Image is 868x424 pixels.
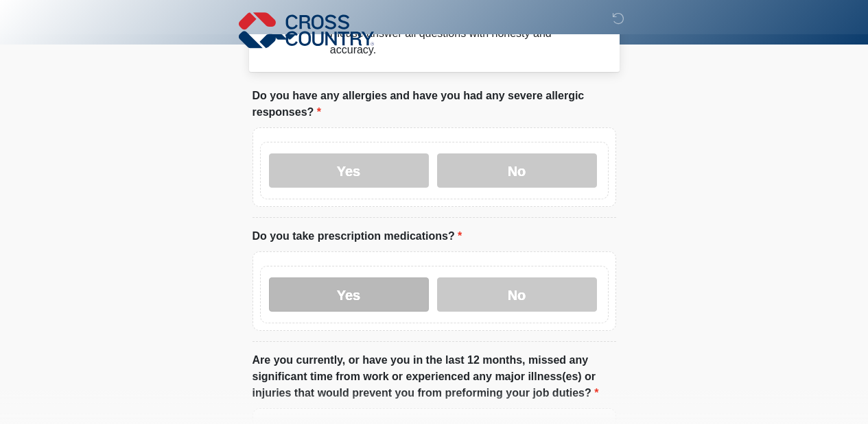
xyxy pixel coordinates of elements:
[239,10,375,50] img: Cross Country Logo
[253,228,462,245] label: Do you take prescription medications?
[269,153,429,188] label: Yes
[437,277,597,312] label: No
[253,88,616,121] label: Do you have any allergies and have you had any severe allergic responses?
[253,352,616,401] label: Are you currently, or have you in the last 12 months, missed any significant time from work or ex...
[437,153,597,188] label: No
[269,277,429,312] label: Yes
